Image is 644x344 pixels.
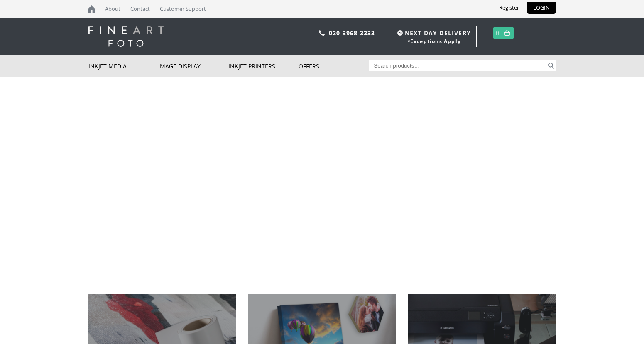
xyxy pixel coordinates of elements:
[410,38,461,45] a: Exceptions Apply
[319,30,325,36] img: phone.svg
[493,2,525,14] a: Register
[369,60,546,71] input: Search products…
[504,30,510,36] img: basket.svg
[496,27,500,39] a: 0
[527,2,556,14] a: LOGIN
[395,28,471,38] span: NEXT DAY DELIVERY
[329,29,375,37] a: 020 3968 3333
[158,55,228,77] a: Image Display
[88,55,159,77] a: Inkjet Media
[397,30,403,36] img: time.svg
[299,55,369,77] a: Offers
[546,60,556,71] button: Search
[228,55,299,77] a: Inkjet Printers
[88,26,164,47] img: logo-white.svg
